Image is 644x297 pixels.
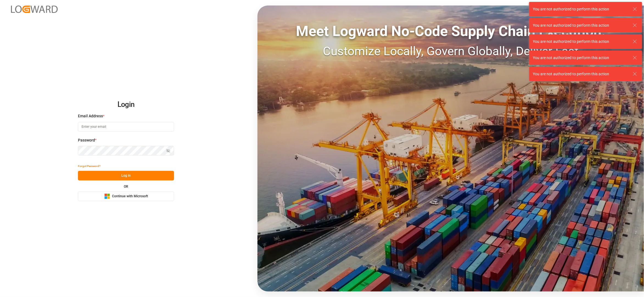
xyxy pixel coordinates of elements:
[11,5,58,13] img: Logward_new_orange.png
[78,122,174,132] input: Enter your email
[257,42,644,60] div: Customize Locally, Govern Globally, Deliver Fast
[78,137,95,143] span: Password
[257,21,644,42] div: Meet Logward No-Code Supply Chain Execution:
[78,171,174,181] button: Log In
[112,194,148,199] span: Continue with Microsoft
[78,161,100,171] button: Forgot Password?
[78,191,174,201] button: Continue with Microsoft
[533,39,628,45] div: You are not authorized to perform this action
[124,185,128,188] small: OR
[533,55,628,61] div: You are not authorized to perform this action
[533,71,628,77] div: You are not authorized to perform this action
[78,96,174,113] h2: Login
[533,6,628,12] div: You are not authorized to perform this action
[533,23,628,28] div: You are not authorized to perform this action
[78,113,103,119] span: Email Address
